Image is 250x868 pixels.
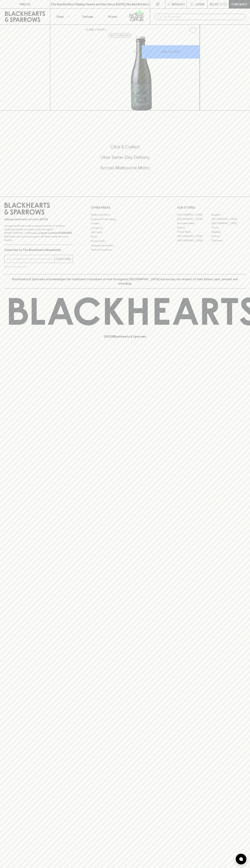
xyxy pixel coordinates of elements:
[50,9,75,24] button: Shop
[224,3,226,5] p: 0
[142,45,200,59] button: ADD TO CART
[91,217,159,221] a: Business & Bulk Gifting
[91,235,159,239] a: FAQ's
[91,213,159,217] a: Bottle Drop FAQ's
[108,14,117,19] p: Stores
[211,238,246,243] a: Thornbury
[86,28,94,31] a: HOME
[108,33,132,38] button: Add to wishlist
[161,50,180,54] p: ADD TO CART
[55,255,73,263] button: SUBSCRIBE
[177,234,211,238] a: [GEOGRAPHIC_DATA]
[211,230,246,234] a: Geelong
[91,248,159,252] a: Terms & Conditions
[4,218,73,221] p: Sibling owned and run since [DATE]
[91,239,159,243] a: Privacy Policy
[195,2,204,6] p: Login
[177,217,211,221] a: [GEOGRAPHIC_DATA]
[39,231,72,234] strong: Liquor License #32064953
[91,243,159,248] a: Shipping Information
[172,2,185,6] p: Wishlist
[177,225,211,230] a: Elwood
[211,213,246,217] a: Braddon
[91,230,159,235] a: Gift Cards
[177,221,211,225] a: Brunswick West
[91,226,159,230] a: Contact Us
[177,213,211,217] a: [GEOGRAPHIC_DATA]
[163,14,243,20] input: Try "Pinot noir"
[4,165,246,171] h5: Across Melbourne Metro
[7,277,243,286] p: Blackhearts & Sparrows acknowledges the traditional Custodians of land throughout [GEOGRAPHIC_DAT...
[83,37,200,110] img: 40752.png
[19,2,31,6] p: FIND US
[211,217,246,221] a: [GEOGRAPHIC_DATA]
[91,221,159,226] a: Careers
[97,28,105,31] a: SHOP
[7,256,55,262] input: e.g. jane@blackheartsandsparrows.com.au
[75,9,100,24] a: Tastings
[210,2,218,6] p: $0.00
[4,154,246,160] h5: Uber Same-Day Delivery
[56,14,64,19] p: Shop
[239,857,243,861] img: bubble-icon
[4,224,73,242] p: It is against the law to sell or supply alcohol to, or to obtain alcohol on behalf of a person un...
[177,238,211,243] a: [GEOGRAPHIC_DATA]
[82,14,93,19] p: Tastings
[177,205,246,210] p: OUR STORES
[177,230,211,234] a: Fitzroy North
[211,225,246,230] a: Fitzroy
[56,257,71,261] p: SUBSCRIBE
[91,205,159,210] p: OTHER AREAS
[211,221,246,225] a: [GEOGRAPHIC_DATA]
[4,248,73,252] p: Subscribe to The Blackhearts Newsletter
[100,9,125,24] a: Stores
[188,26,198,35] button: Add to wishlist
[4,265,73,268] p: We will never spam you
[4,130,246,189] div: Call to action block
[4,144,246,150] h5: Click & Collect
[231,2,247,6] p: Checkout
[211,234,246,238] a: Prahran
